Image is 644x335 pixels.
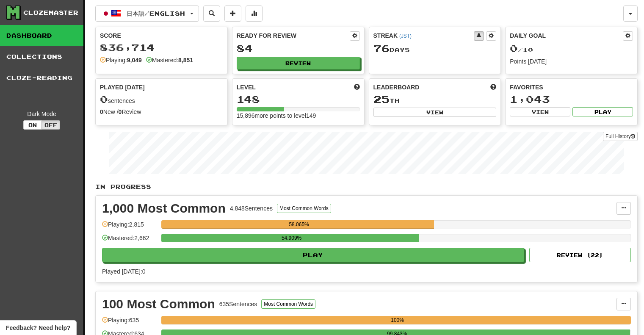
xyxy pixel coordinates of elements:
span: Played [DATE] [100,83,145,91]
button: Search sentences [203,6,220,22]
div: Mastered: 2,662 [102,234,157,248]
div: 1,000 Most Common [102,202,226,215]
button: Add sentence to collection [224,6,241,22]
span: Played [DATE]: 0 [102,268,145,275]
div: Dark Mode [6,110,77,118]
div: 15,896 more points to level 149 [237,111,360,120]
div: 54.909% [164,234,419,242]
div: Favorites [510,83,633,91]
button: Most Common Words [277,204,331,213]
div: sentences [100,94,223,105]
button: View [510,107,570,116]
div: Streak [373,31,474,40]
span: 0 [100,93,108,105]
div: Points [DATE] [510,57,633,66]
span: Score more points to level up [354,83,360,91]
button: Off [41,120,60,130]
button: View [373,108,497,117]
button: Review [237,57,360,69]
div: 4,848 Sentences [230,204,273,213]
div: 1,043 [510,94,633,105]
div: Clozemaster [23,8,78,17]
a: Full History [603,132,638,141]
div: 100% [164,316,631,324]
strong: 0 [100,108,103,115]
div: 836,714 [100,42,223,53]
div: 635 Sentences [219,300,257,308]
div: Mastered: [146,56,193,64]
div: 58.065% [164,220,434,229]
div: Ready for Review [237,31,350,40]
div: Playing: 2,815 [102,220,157,234]
button: Play [102,248,524,262]
strong: 8,851 [178,57,193,64]
button: Most Common Words [261,299,315,309]
button: More stats [246,6,263,22]
span: Leaderboard [373,83,420,91]
span: Open feedback widget [6,324,70,332]
span: 76 [373,42,390,54]
div: Score [100,31,223,40]
strong: 0 [119,108,122,115]
div: th [373,94,497,105]
span: / 10 [510,46,533,53]
div: 84 [237,43,360,54]
div: 100 Most Common [102,298,215,310]
div: Day s [373,43,497,54]
span: 0 [510,42,518,54]
div: 148 [237,94,360,105]
div: Daily Goal [510,31,623,41]
div: Playing: 635 [102,316,157,330]
a: (JST) [399,33,412,39]
button: Review (22) [529,248,631,262]
div: New / Review [100,108,223,116]
p: In Progress [95,183,638,191]
span: 25 [373,93,390,105]
span: 日本語 / English [127,10,185,17]
span: This week in points, UTC [490,83,496,91]
button: Play [572,107,633,116]
span: Level [237,83,256,91]
button: On [23,120,42,130]
div: Playing: [100,56,142,64]
button: 日本語/English [95,6,199,22]
strong: 9,049 [127,57,142,64]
